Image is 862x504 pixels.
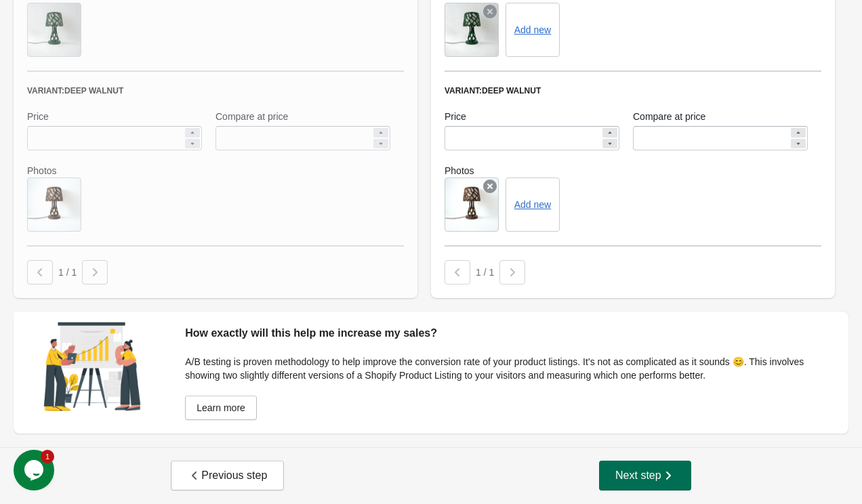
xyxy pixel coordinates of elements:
[185,355,835,382] div: A/B testing is proven methodology to help improve the conversion rate of your product listings. I...
[514,24,551,35] button: Add new
[445,164,821,177] label: Photos
[476,267,494,278] span: 1 / 1
[445,85,821,96] div: Variant: Deep walnut
[514,199,551,210] button: Add new
[171,461,284,490] button: Previous step
[633,110,705,123] label: Compare at price
[197,402,245,413] span: Learn more
[599,461,691,490] button: Next step
[14,450,57,490] iframe: chat widget
[185,325,835,341] div: How exactly will this help me increase my sales?
[615,469,675,482] span: Next step
[185,396,257,420] a: Learn more
[188,469,267,482] span: Previous step
[445,110,466,123] label: Price
[58,267,77,278] span: 1 / 1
